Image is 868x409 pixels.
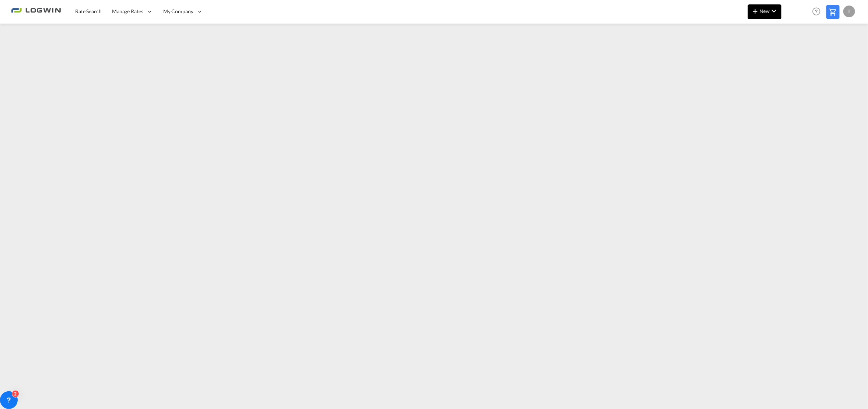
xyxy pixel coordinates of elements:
span: Rate Search [75,8,102,14]
span: Help [810,5,823,18]
span: New [751,8,778,14]
md-icon: icon-plus 400-fg [751,7,760,15]
div: T [843,6,855,17]
img: 2761ae10d95411efa20a1f5e0282d2d7.png [11,3,61,20]
button: icon-plus 400-fgNewicon-chevron-down [748,4,781,19]
div: Help [810,5,826,18]
md-icon: icon-chevron-down [770,7,778,15]
span: Manage Rates [112,8,143,15]
span: My Company [163,8,193,15]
